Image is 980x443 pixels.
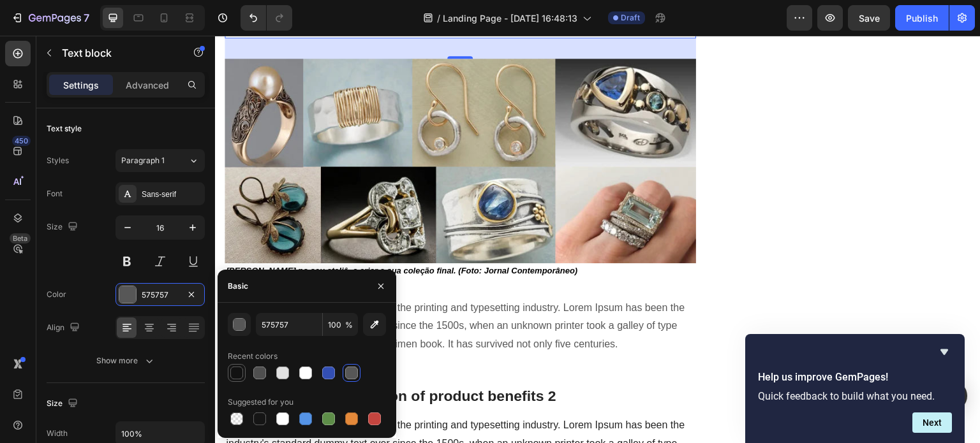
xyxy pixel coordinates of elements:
[12,136,31,146] div: 450
[621,12,640,24] span: Draft
[63,78,99,92] p: Settings
[121,155,165,166] span: Paragraph 1
[62,45,170,61] p: Text block
[443,11,577,25] span: Landing Page - [DATE] 16:48:13
[10,233,31,243] div: Beta
[142,189,202,200] div: Sans-serif
[228,280,248,292] div: Basic
[241,5,292,31] div: Undo/Redo
[47,123,82,134] div: Text style
[47,395,80,412] div: Size
[228,351,278,362] div: Recent colors
[895,5,949,31] button: Publish
[47,319,82,337] div: Align
[228,396,293,408] div: Suggested for you
[47,349,205,372] button: Show more
[215,36,980,443] iframe: Design area
[47,155,69,166] div: Styles
[758,370,952,385] h2: Help us improve GemPages!
[859,13,880,24] span: Save
[142,289,179,301] div: 575757
[256,313,322,336] input: Eg: FFFFFF
[437,11,440,25] span: /
[848,5,890,31] button: Save
[47,219,80,236] div: Size
[96,354,156,367] div: Show more
[758,344,952,433] div: Help us improve GemPages!
[912,412,952,433] button: Next question
[5,5,95,31] button: 7
[47,188,63,200] div: Font
[47,428,68,439] div: Width
[115,149,205,172] button: Paragraph 1
[126,78,169,92] p: Advanced
[937,344,952,359] button: Hide survey
[758,390,952,402] p: Quick feedback to build what you need.
[84,10,89,25] p: 7
[345,319,353,331] span: %
[47,289,66,300] div: Color
[906,11,938,25] div: Publish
